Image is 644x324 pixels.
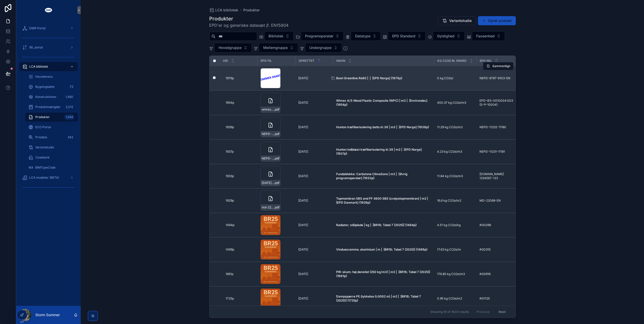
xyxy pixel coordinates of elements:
p: [DATE] [298,174,308,178]
a: LCA bibliotek [209,8,238,13]
a: BIMTypeCode [25,163,78,172]
span: Kg CO2e m. enhed [437,59,467,63]
span: NEPD-11232-11180 [479,125,506,129]
a: Radiator; stålplade | kg | [BR18; Tabel 7 (2025)] {1494p} [336,223,431,227]
a: Vinduesramme; aluminium | m | [BR18; Tabel 7 (2025)] {1499p} [336,248,431,252]
button: Select Button [388,31,426,41]
span: Hovedmenu [35,75,53,79]
a: [DATE]_EPD_Carbstone-ClimaSono.pdf [260,166,292,186]
span: 11.84 kg CO2e/m3 [437,174,463,178]
p: [DATE] [298,150,308,154]
span: Bygningsdele [35,85,55,89]
span: EPD no. [480,59,492,63]
span: 400.37 kg CO2e/m3 [437,101,466,105]
span: .pdf [274,107,279,112]
strong: Topmembran SBS and PF 4600 SBS (svejsetopmembran) | m2 | [EPD Danmark] {1929p} [336,197,430,204]
span: NEPD-11232-11180_Hunton-Nativo---Wood-Fibre-Insulation-Board [262,132,274,136]
span: ECO Portal [35,125,51,129]
a: Opret produkt [478,16,516,25]
p: [DATE] [298,223,308,227]
span: NEPD-6787-6103-EN [479,76,510,80]
div: 1,460 [64,94,75,100]
a: 1494p [226,223,254,227]
a: NEPD-6787-6103-EN [479,76,515,80]
a: #G0916 [479,272,515,276]
a: 0 kg CO2e/ [437,76,473,80]
span: NEPD-11231-11181 [479,150,505,154]
a: 400.37 kg CO2e/m3 [437,101,473,105]
a: 4.23 kg CO2e/m3 [437,150,473,154]
a: iBL portal [19,43,78,52]
span: EPD-IES-0010004:003 (S-P-10004) [479,99,515,107]
a: #G0296 [479,223,515,227]
a: Hovedmenu [25,72,78,81]
img: App logo [44,6,52,14]
p: [DATE] [298,125,308,129]
a: Variantstudie [25,143,78,152]
a: [DATE] [298,125,330,129]
a: [DATE] [298,174,330,178]
span: LCA bibliotek [29,65,48,69]
a: 1976p [226,76,254,80]
a: 1725p [226,296,254,301]
a: NEPD-11231-11181_Hunton-Nativo---Wood-Fibre-Blown-In-Insulation.pdf [260,142,292,162]
span: LCA bibliotek [215,8,238,13]
a: NEPD-11232-11180 [479,125,515,129]
a: LCA bibliotek [19,62,78,71]
a: wimex_wpc.pdf [260,93,292,113]
span: #G0315 [479,248,491,252]
div: 2,012 [64,104,75,110]
span: Variantstudie [449,18,472,23]
a: [DATE] [298,76,330,80]
a: 4.51 kg CO2e/kg [437,223,473,227]
span: 16.6 kg CO2e/m2 [437,199,461,203]
p: [DATE] [298,199,308,203]
a: 1933p [226,174,254,178]
span: 1499p [226,248,234,252]
a: Wimex A/S Wood Plastic Composite (WPC) | m3 | [Environdec] {1954p} [336,99,431,107]
span: #G1125 [479,296,490,301]
a: 1499p [226,248,254,252]
a: DMR Portal [19,24,78,33]
span: [DATE]_EPD_Carbstone-ClimaSono [262,181,274,185]
span: 1976p [226,76,234,80]
span: Produktmængder [35,105,61,109]
a: 1661p [226,272,254,276]
span: .pdf [274,205,279,209]
p: [DATE] [298,76,308,80]
button: Variantstudie [438,16,476,25]
p: [DATE] [298,296,308,301]
span: #G0916 [479,272,491,276]
a: LCA modeller (BETA) [19,173,78,182]
span: Casebank [35,155,50,159]
a: MD-22068-EN [479,199,515,203]
span: Oprettet [299,59,314,63]
a: Konstruktioner1,460 [25,92,78,101]
span: MD-22068-EN [479,199,501,203]
a: 0.95 kg CO2e/m2 [437,296,473,301]
a: 176.85 kg CO2e/m3 [437,272,473,276]
span: BIMTypeCode [35,166,56,170]
button: Select Button [433,31,465,41]
span: 17.63 kg CO2e/m [437,248,461,252]
span: 176.85 kg CO2e/m3 [437,272,465,276]
span: md-22068-en [262,205,274,209]
span: Undergruppe [309,45,332,50]
span: UID [223,59,228,63]
button: Select Button [264,31,294,41]
a: Produktmængder2,012 [25,102,78,112]
span: LCA modeller (BETA) [29,176,59,180]
span: NEPD-11231-11181_Hunton-Nativo---Wood-Fibre-Blown-In-Insulation [262,156,274,160]
span: Sammenlign [492,64,510,68]
span: Bibliotek [269,34,283,39]
a: Casebank [25,153,78,162]
a: [DOMAIN_NAME] 1234567-123 [479,172,515,180]
a: 11.84 kg CO2e/m3 [437,174,473,178]
span: 4.51 kg CO2e/kg [437,223,461,227]
a: md-22068-en.pdf [260,191,292,211]
p: [DATE] [298,248,308,252]
span: Produkter [243,8,260,13]
strong: Bewi Greenline Re80 | | [EPD Norge] {1976p} [336,76,402,80]
span: Konstruktioner [35,95,57,99]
